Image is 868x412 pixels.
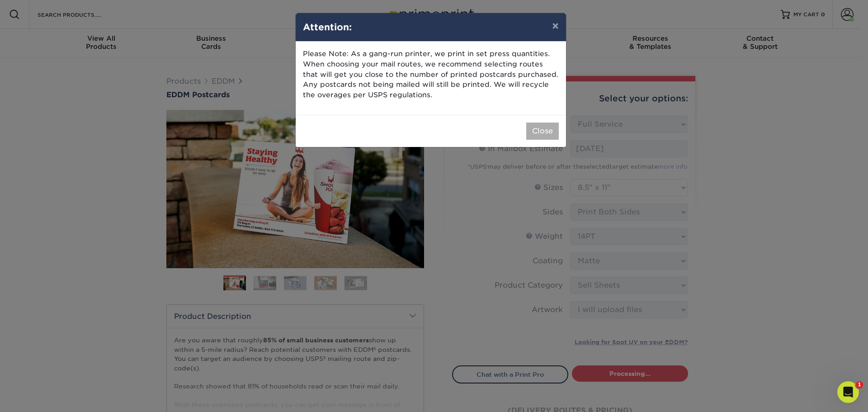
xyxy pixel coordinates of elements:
button: × [545,13,566,38]
span: 1 [856,381,863,388]
button: Close [526,123,559,140]
p: Please Note: As a gang-run printer, we print in set press quantities. When choosing your mail rou... [303,49,559,100]
iframe: Intercom live chat [837,381,859,403]
h4: Attention: [303,20,559,34]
